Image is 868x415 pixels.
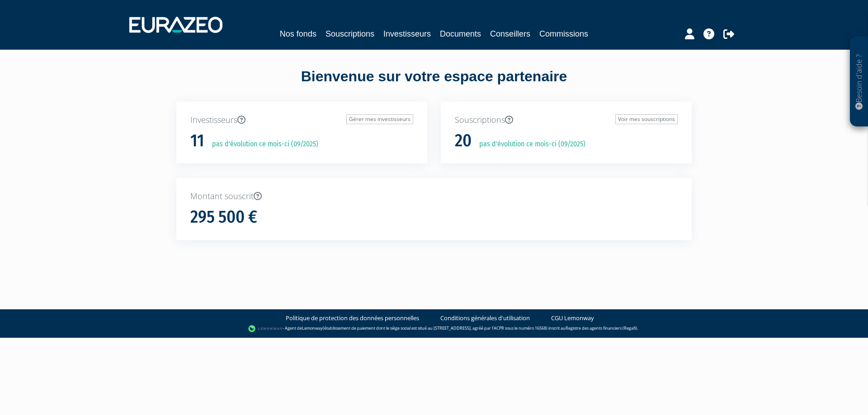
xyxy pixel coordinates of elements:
[346,114,413,124] a: Gérer mes investisseurs
[566,325,637,331] a: Registre des agents financiers (Regafi)
[325,28,374,40] a: Souscriptions
[129,17,222,33] img: 1732889491-logotype_eurazeo_blanc_rvb.png
[206,139,318,149] p: pas d'évolution ce mois-ci (09/2025)
[615,114,678,124] a: Voir mes souscriptions
[190,191,678,202] p: Montant souscrit
[280,28,316,40] a: Nos fonds
[440,314,530,322] a: Conditions générales d'utilisation
[302,325,323,331] a: Lemonway
[455,114,678,126] p: Souscriptions
[383,28,431,40] a: Investisseurs
[854,41,864,122] p: Besoin d'aide ?
[286,314,419,322] a: Politique de protection des données personnelles
[539,28,588,40] a: Commissions
[490,28,530,40] a: Conseillers
[190,114,413,126] p: Investisseurs
[473,139,585,149] p: pas d'évolution ce mois-ci (09/2025)
[190,208,257,227] h1: 295 500 €
[455,131,472,150] h1: 20
[170,66,698,102] div: Bienvenue sur votre espace partenaire
[248,324,283,333] img: logo-lemonway.png
[190,131,204,150] h1: 11
[551,314,594,322] a: CGU Lemonway
[9,324,859,333] div: - Agent de (établissement de paiement dont le siège social est situé au [STREET_ADDRESS], agréé p...
[440,28,481,40] a: Documents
